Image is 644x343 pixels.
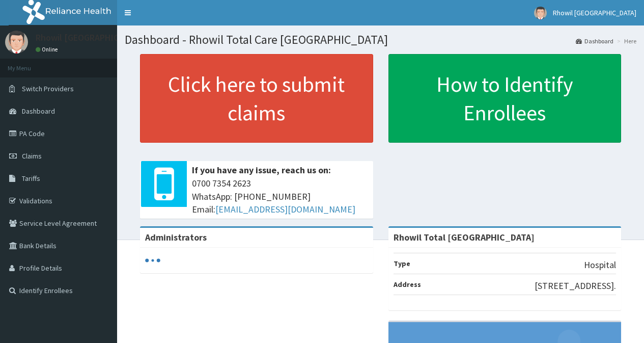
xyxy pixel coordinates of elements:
b: Address [394,280,421,289]
strong: Rhowil Total [GEOGRAPHIC_DATA] [394,231,535,243]
span: Claims [22,151,42,161]
p: [STREET_ADDRESS]. [535,279,616,293]
a: Online [36,46,60,53]
img: User Image [5,31,28,54]
span: Tariffs [22,174,40,183]
svg: audio-loading [145,253,160,268]
a: Dashboard [576,37,613,45]
h1: Dashboard - Rhowil Total Care [GEOGRAPHIC_DATA] [125,33,636,46]
span: Switch Providers [22,84,74,93]
span: 0700 7354 2623 WhatsApp: [PHONE_NUMBER] Email: [192,177,368,216]
p: Rhowil [GEOGRAPHIC_DATA] [36,33,148,42]
b: Administrators [145,231,207,243]
b: Type [394,259,410,268]
a: How to Identify Enrollees [388,54,622,143]
p: Hospital [584,258,616,272]
li: Here [614,37,636,45]
a: Click here to submit claims [140,54,373,143]
a: [EMAIL_ADDRESS][DOMAIN_NAME] [215,203,355,215]
span: Dashboard [22,107,55,116]
span: Rhowil [GEOGRAPHIC_DATA] [553,8,636,17]
b: If you have any issue, reach us on: [192,164,331,176]
img: User Image [534,7,547,19]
